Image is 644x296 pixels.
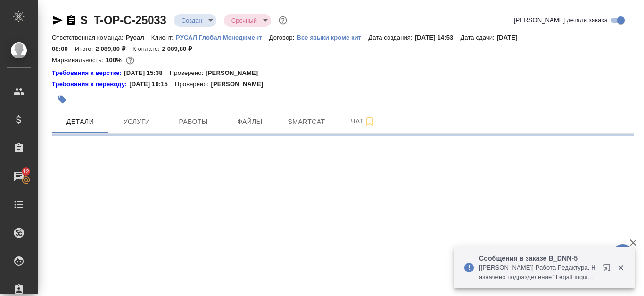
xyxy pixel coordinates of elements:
div: Нажми, чтобы открыть папку с инструкцией [52,80,129,89]
button: 0.00 RUB; [124,54,136,66]
p: Сообщения в заказе B_DNN-5 [479,254,597,263]
p: [DATE] 10:15 [129,80,175,89]
p: Ответственная команда: [52,34,126,41]
p: 2 089,80 ₽ [162,45,199,52]
a: Все языки кроме кит [297,33,368,41]
span: Работы [171,116,216,128]
a: Требования к переводу: [52,80,129,89]
p: К оплате: [132,45,162,52]
span: Детали [58,116,103,128]
p: РУСАЛ Глобал Менеджмент [176,34,269,41]
p: Проверено: [175,80,211,89]
span: Smartcat [284,116,329,128]
p: [PERSON_NAME] [211,80,270,89]
span: Чат [340,115,386,127]
div: Нажми, чтобы открыть папку с инструкцией [52,68,124,78]
svg: Подписаться [364,116,375,127]
a: 12 [2,164,35,188]
p: Дата сдачи: [460,34,496,41]
p: 2 089,80 ₽ [95,45,132,52]
p: Договор: [269,34,297,41]
button: Срочный [229,16,260,25]
p: Клиент: [151,34,176,41]
div: Создан [174,14,216,27]
p: Маржинальность: [52,57,106,64]
p: Русал [126,34,151,41]
button: 🙏 [611,244,635,268]
button: Доп статусы указывают на важность/срочность заказа [277,14,289,26]
a: РУСАЛ Глобал Менеджмент [176,33,269,41]
span: [PERSON_NAME] детали заказа [514,16,608,25]
p: Дата создания: [368,34,414,41]
a: Требования к верстке: [52,68,124,78]
span: Услуги [114,116,159,128]
p: [PERSON_NAME] [206,68,265,78]
button: Открыть в новой вкладке [597,258,620,281]
p: [[PERSON_NAME]] Работа Редактура. Назначено подразделение "LegalLinguists" [479,263,597,282]
button: Скопировать ссылку для ЯМессенджера [52,15,63,26]
button: Создан [179,16,205,25]
button: Закрыть [611,263,630,272]
a: S_T-OP-C-25033 [80,14,166,26]
p: Проверено: [170,68,206,78]
p: [DATE] 14:53 [415,34,461,41]
button: Добавить тэг [52,89,73,110]
p: Итого: [75,45,95,52]
span: Файлы [227,116,272,128]
span: 12 [17,167,35,176]
div: Создан [224,14,271,27]
p: 100% [106,57,124,64]
p: [DATE] 15:38 [124,68,170,78]
p: Все языки кроме кит [297,34,368,41]
button: Скопировать ссылку [66,15,77,26]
